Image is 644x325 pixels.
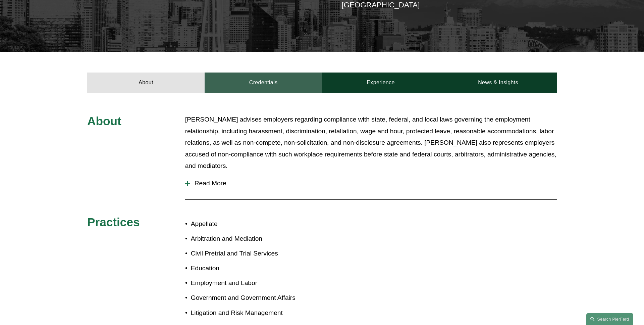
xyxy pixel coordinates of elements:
p: Employment and Labor [191,277,322,289]
span: Practices [87,216,140,229]
a: Search this site [586,313,633,325]
p: Government and Government Affairs [191,292,322,304]
p: [PERSON_NAME] advises employers regarding compliance with state, federal, and local laws governin... [185,114,557,172]
span: About [87,114,121,128]
a: Experience [322,73,439,93]
span: Read More [190,180,557,187]
p: Education [191,263,322,274]
p: Arbitration and Mediation [191,233,322,245]
a: Credentials [205,73,322,93]
p: Litigation and Risk Management [191,307,322,319]
a: News & Insights [439,73,557,93]
p: Appellate [191,218,322,230]
p: Civil Pretrial and Trial Services [191,248,322,260]
button: Read More [185,175,557,192]
a: About [87,73,205,93]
